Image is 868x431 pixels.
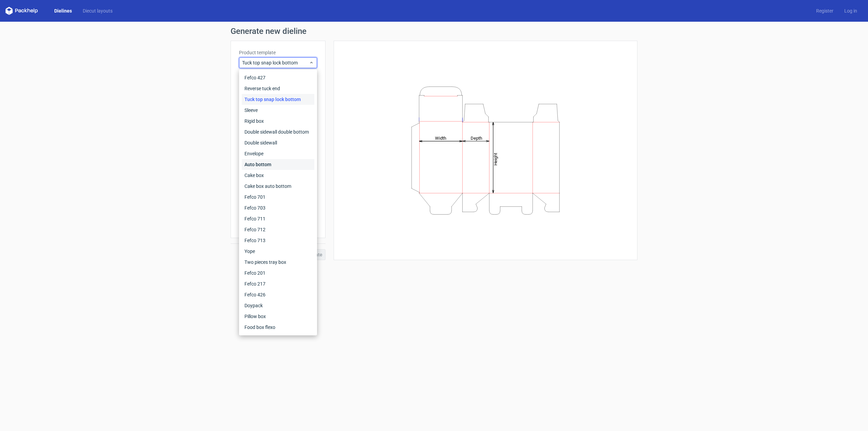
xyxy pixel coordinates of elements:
div: Fefco 217 [242,278,314,289]
h1: Generate new dieline [231,27,637,35]
div: Doypack [242,300,314,311]
div: Fefco 201 [242,268,314,278]
div: Fefco 711 [242,213,314,224]
div: Fefco 712 [242,224,314,235]
div: Envelope [242,148,314,159]
div: Auto bottom [242,159,314,170]
a: Dielines [49,7,77,14]
div: Fefco 703 [242,202,314,213]
div: Food box flexo [242,322,314,333]
a: Register [811,7,839,14]
div: Cake box [242,170,314,181]
a: Diecut layouts [77,7,118,14]
div: Double sidewall double bottom [242,126,314,137]
div: Double sidewall [242,137,314,148]
div: Rigid box [242,116,314,126]
a: Log in [839,7,863,14]
span: Tuck top snap lock bottom [242,59,309,66]
div: Reverse tuck end [242,83,314,94]
tspan: Width [435,135,446,140]
div: Two pieces tray box [242,257,314,268]
div: Yope [242,246,314,257]
div: Cake box auto bottom [242,181,314,192]
div: Sleeve [242,105,314,116]
div: Fefco 701 [242,192,314,202]
div: Fefco 713 [242,235,314,246]
div: Fefco 426 [242,289,314,300]
label: Product template [239,49,317,56]
div: Pillow box [242,311,314,322]
div: Tuck top snap lock bottom [242,94,314,105]
tspan: Height [493,153,498,165]
tspan: Depth [471,135,482,140]
div: Fefco 427 [242,72,314,83]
